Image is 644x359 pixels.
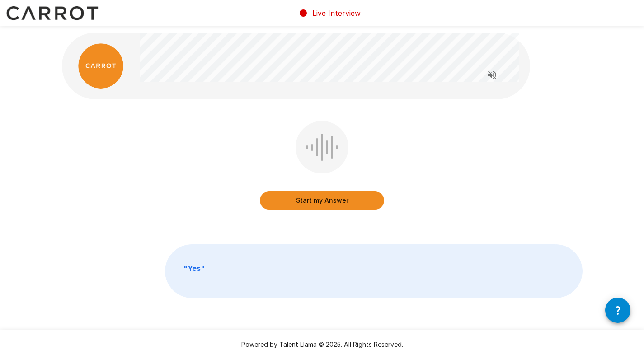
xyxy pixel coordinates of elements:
[312,8,361,19] p: Live Interview
[78,43,123,89] img: carrot_logo.png
[183,264,205,273] b: " Yes "
[483,66,501,84] button: Read questions aloud
[11,340,633,349] p: Powered by Talent Llama © 2025. All Rights Reserved.
[260,191,384,210] button: Start my Answer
